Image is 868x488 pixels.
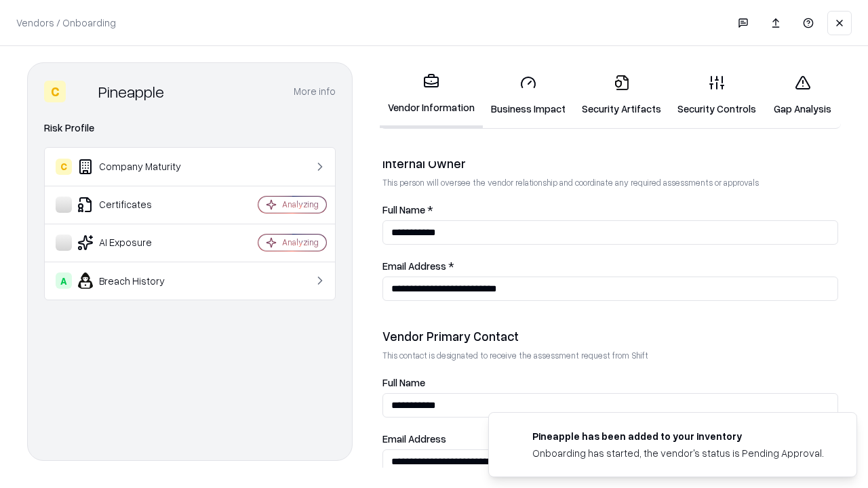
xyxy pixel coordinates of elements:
label: Full Name [382,378,838,388]
img: pineappleenergy.com [505,429,521,445]
div: C [44,81,66,102]
a: Security Artifacts [574,64,669,127]
div: Risk Profile [44,120,336,136]
div: C [56,159,72,175]
div: Pineapple [98,81,164,102]
p: Vendors / Onboarding [16,16,116,30]
img: Pineapple [71,81,93,102]
div: Analyzing [282,199,319,210]
div: Internal Owner [382,155,838,171]
a: Security Controls [669,64,764,127]
div: Certificates [56,197,218,213]
div: Pineapple has been added to your inventory [532,429,824,443]
label: Email Address [382,434,838,444]
label: Email Address * [382,261,838,271]
a: Business Impact [483,64,574,127]
div: Onboarding has started, the vendor's status is Pending Approval. [532,446,824,460]
p: This contact is designated to receive the assessment request from Shift [382,350,838,361]
div: Analyzing [282,237,319,248]
div: A [56,272,72,289]
label: Full Name * [382,205,838,215]
div: Vendor Primary Contact [382,328,838,344]
div: Company Maturity [56,159,218,175]
a: Vendor Information [380,62,483,128]
div: AI Exposure [56,235,218,251]
div: Breach History [56,272,218,289]
button: More info [294,79,336,104]
a: Gap Analysis [764,64,841,127]
p: This person will oversee the vendor relationship and coordinate any required assessments or appro... [382,177,838,188]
